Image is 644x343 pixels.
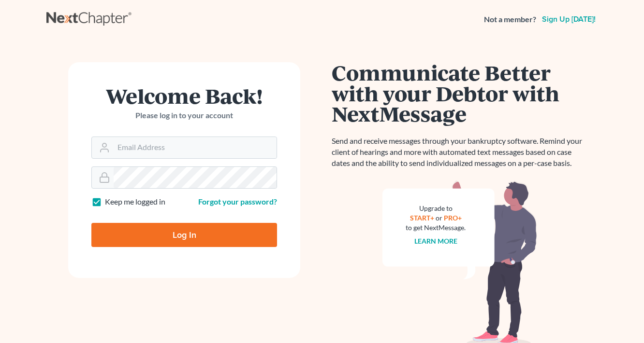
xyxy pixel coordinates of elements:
a: Forgot your password? [198,197,277,206]
div: Upgrade to [406,204,466,213]
h1: Communicate Better with your Debtor with NextMessage [332,62,588,124]
strong: Not a member? [484,14,536,25]
div: to get NextMessage. [406,223,466,233]
a: Sign up [DATE]! [540,15,598,23]
h1: Welcome Back! [91,85,277,106]
a: START+ [410,214,434,222]
span: or [436,214,442,222]
input: Log In [91,223,277,247]
input: Email Address [114,137,277,158]
a: Learn more [414,237,457,245]
a: PRO+ [444,214,462,222]
p: Please log in to your account [91,110,277,121]
label: Keep me logged in [105,196,165,207]
p: Send and receive messages through your bankruptcy software. Remind your client of hearings and mo... [332,136,588,169]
